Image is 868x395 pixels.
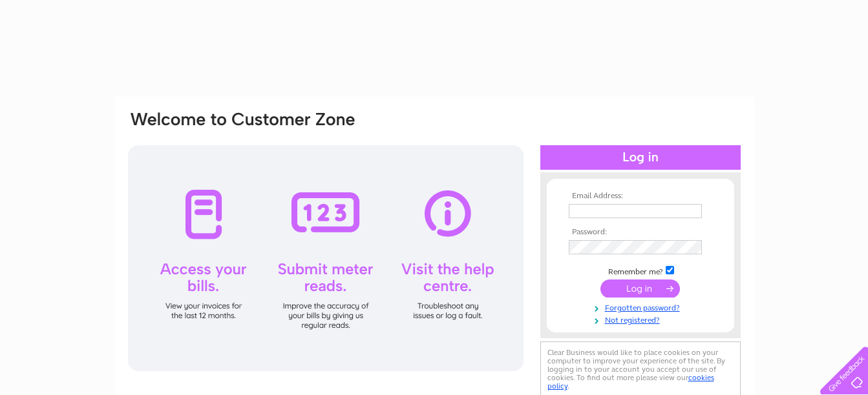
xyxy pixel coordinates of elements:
[566,264,715,277] td: Remember me?
[569,313,715,325] a: Not registered?
[547,373,714,390] a: cookies policy
[600,279,680,298] input: Submit
[566,192,715,201] th: Email Address:
[566,228,715,237] th: Password:
[569,301,715,313] a: Forgotten password?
